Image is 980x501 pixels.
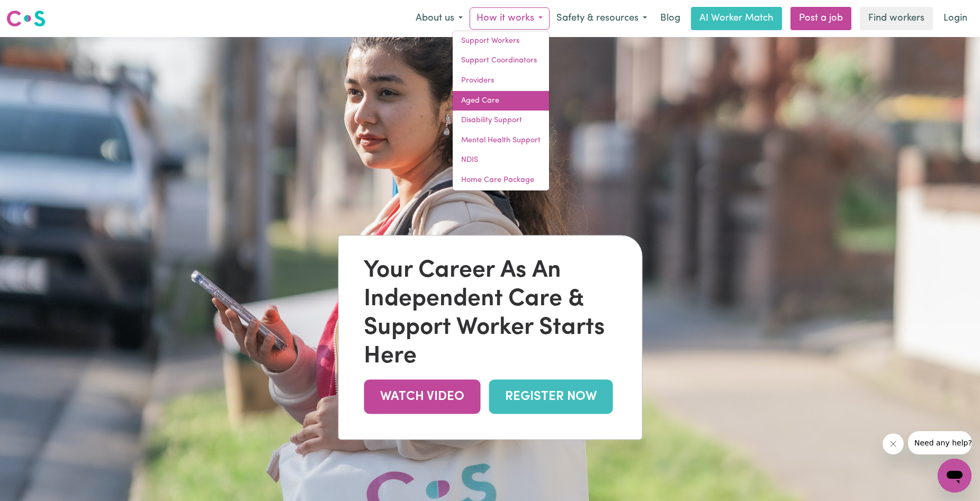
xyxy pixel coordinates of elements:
[937,7,974,30] a: Login
[470,7,550,30] button: How it works
[364,380,480,414] a: WATCH VIDEO
[654,7,687,30] a: Blog
[453,111,549,131] a: Disability Support
[453,31,549,51] a: Support Workers
[6,6,46,31] a: Careseekers logo
[453,170,549,190] a: Home Care Package
[453,91,549,111] a: Aged Care
[452,31,550,191] div: How it works
[453,51,549,71] a: Support Coordinators
[6,9,46,28] img: Careseekers logo
[6,7,64,16] span: Need any help?
[409,7,470,30] button: About us
[691,7,782,30] a: AI Worker Match
[453,150,549,170] a: NDIS
[908,431,972,454] iframe: Message from company
[453,71,549,91] a: Providers
[790,7,851,30] a: Post a job
[364,257,616,371] div: Your Career As An Independent Care & Support Worker Starts Here
[489,380,613,414] a: REGISTER NOW
[938,459,972,493] iframe: Button to launch messaging window
[883,433,904,454] iframe: Close message
[453,131,549,151] a: Mental Health Support
[550,7,654,30] button: Safety & resources
[860,7,933,30] a: Find workers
